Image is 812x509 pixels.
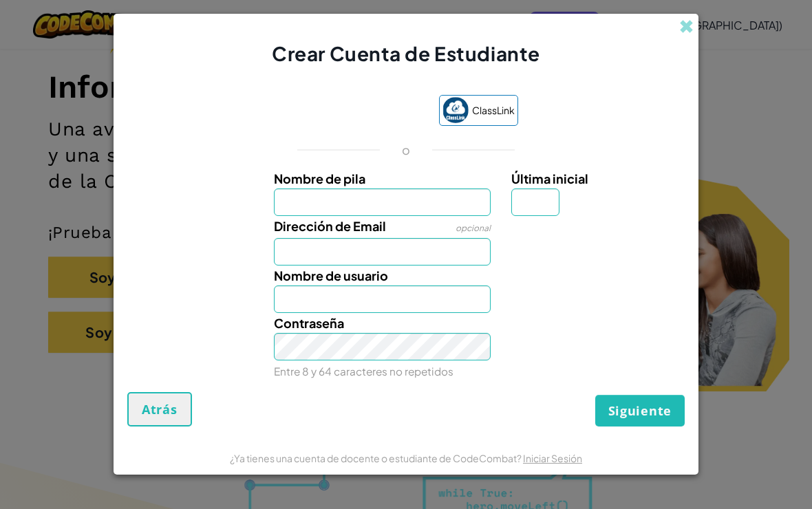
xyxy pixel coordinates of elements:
[287,96,432,127] iframe: Botón de Acceder con Google
[274,171,365,186] span: Nombre de pila
[294,96,425,127] div: Acceder con Google. Se abre en una pestaña nueva
[274,268,388,283] span: Nombre de usuario
[142,401,178,418] span: Atrás
[442,97,469,123] img: classlink-logo-small.png
[456,223,491,233] span: opcional
[511,171,588,186] span: Última inicial
[274,218,386,234] span: Dirección de Email
[472,100,515,120] span: ClassLink
[274,365,453,378] small: Entre 8 y 64 caracteres no repetidos
[274,315,344,331] span: Contraseña
[402,142,410,158] p: o
[127,392,192,426] button: Atrás
[529,14,798,222] iframe: Diálogo de Acceder con Google
[272,41,540,65] span: Crear Cuenta de Estudiante
[608,402,672,419] span: Siguiente
[523,452,582,464] a: Iniciar Sesión
[595,395,685,426] button: Siguiente
[230,452,523,464] span: ¿Ya tienes una cuenta de docente o estudiante de CodeCombat?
